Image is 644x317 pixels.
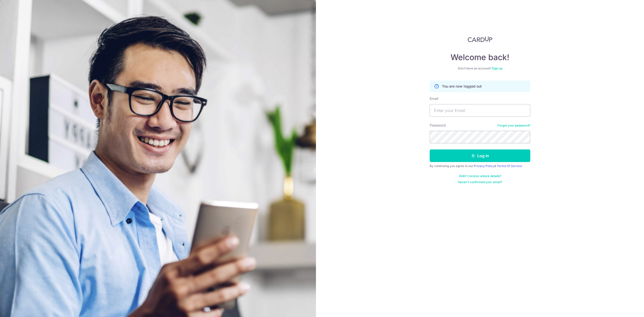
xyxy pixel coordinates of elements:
[430,123,446,128] label: Password
[430,66,530,70] div: Don’t have an account?
[458,180,502,184] a: Haven't confirmed your email?
[430,164,530,168] div: By continuing you agree to our &
[430,104,530,117] input: Enter your Email
[430,52,530,62] h4: Welcome back!
[430,96,438,101] label: Email
[474,164,494,168] a: Privacy Policy
[492,66,502,70] a: Sign up
[498,124,530,128] a: Forgot your password?
[468,36,492,42] img: CardUp Logo
[442,84,482,89] p: You are now logged out
[430,149,530,162] button: Log in
[497,164,522,168] a: Terms Of Service
[459,174,501,178] a: Didn't receive unlock details?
